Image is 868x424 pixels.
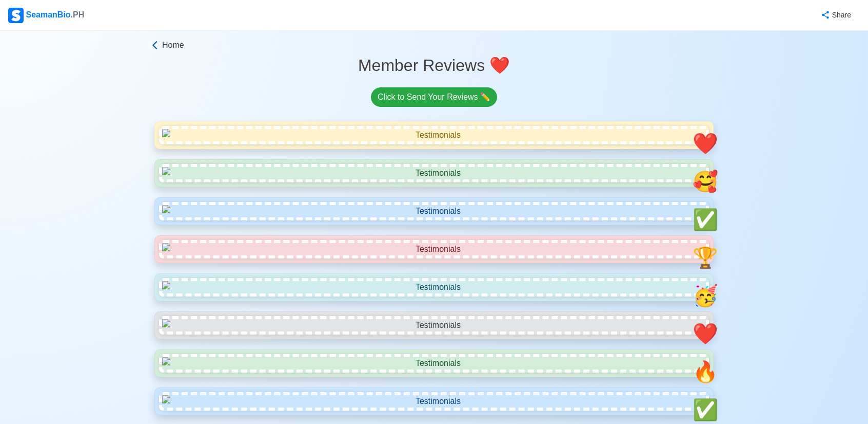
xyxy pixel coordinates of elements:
span: smiley [693,284,718,307]
span: smiley [693,322,718,345]
img: Testimonials [159,316,709,335]
img: Testimonials [159,126,709,144]
span: .PH [71,10,85,19]
span: smiley [693,170,718,193]
span: feedback [480,93,490,101]
span: smiley [693,246,718,269]
img: Testimonials [159,392,709,411]
img: Testimonials [159,202,709,220]
img: Testimonials [159,240,709,259]
span: smiley [693,132,718,155]
span: emoji [489,56,510,75]
span: smiley [693,398,718,421]
img: Logo [8,8,24,23]
img: Testimonials [159,278,709,297]
h2: Member Reviews [152,56,716,75]
button: Share [811,5,860,25]
div: SeamanBio [8,8,84,23]
span: Home [162,39,184,51]
img: Testimonials [159,354,709,373]
span: smiley [693,360,718,383]
a: Click to Send Your Reviews feedback [371,87,497,107]
span: smiley [693,208,718,231]
img: Testimonials [159,164,709,182]
a: Home [150,39,716,51]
